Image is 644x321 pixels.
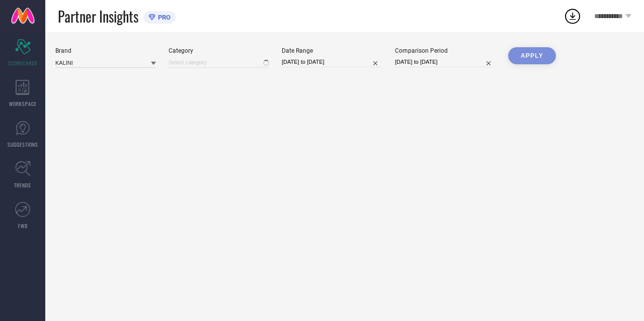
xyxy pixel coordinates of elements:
[155,14,171,21] span: PRO
[282,47,382,54] div: Date Range
[395,57,496,67] input: Select comparison period
[8,141,38,148] span: SUGGESTIONS
[395,47,496,54] div: Comparison Period
[58,6,138,27] span: Partner Insights
[9,100,37,108] span: WORKSPACE
[282,57,382,67] input: Select date range
[55,47,156,54] div: Brand
[563,7,582,25] div: Open download list
[8,59,38,67] span: SCORECARDS
[14,181,31,189] span: TRENDS
[169,47,269,54] div: Category
[18,222,28,230] span: FWD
